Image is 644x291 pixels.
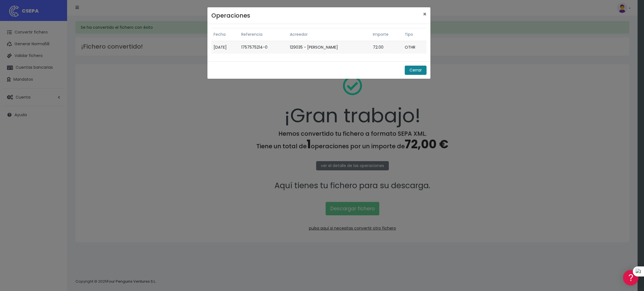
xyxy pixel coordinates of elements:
button: Close [419,7,430,21]
td: 72.00 [371,41,402,54]
div: Facturación [6,111,106,116]
a: Formatos [6,71,106,79]
a: POWERED BY ENCHANT [77,161,108,166]
a: Información general [6,47,106,56]
a: Problemas habituales [6,79,106,88]
th: Tipo [402,28,426,41]
button: Cerrar [405,66,427,75]
td: 1757575214-0 [239,41,288,54]
div: Convertir ficheros [6,62,106,67]
span: × [423,10,427,18]
button: Contáctanos [6,149,106,159]
a: API [6,143,106,151]
a: Perfiles de empresas [6,97,106,105]
td: 129035 - [PERSON_NAME] [288,41,371,54]
th: Importe [371,28,402,41]
h4: Operaciones [211,11,250,20]
th: Fecha [211,28,239,41]
td: OTHR [402,41,426,54]
td: [DATE] [211,41,239,54]
a: General [6,120,106,128]
div: Información general [6,39,106,44]
th: Referencia [239,28,288,41]
th: Acreedor [288,28,371,41]
a: Videotutoriales [6,88,106,97]
div: Programadores [6,134,106,139]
